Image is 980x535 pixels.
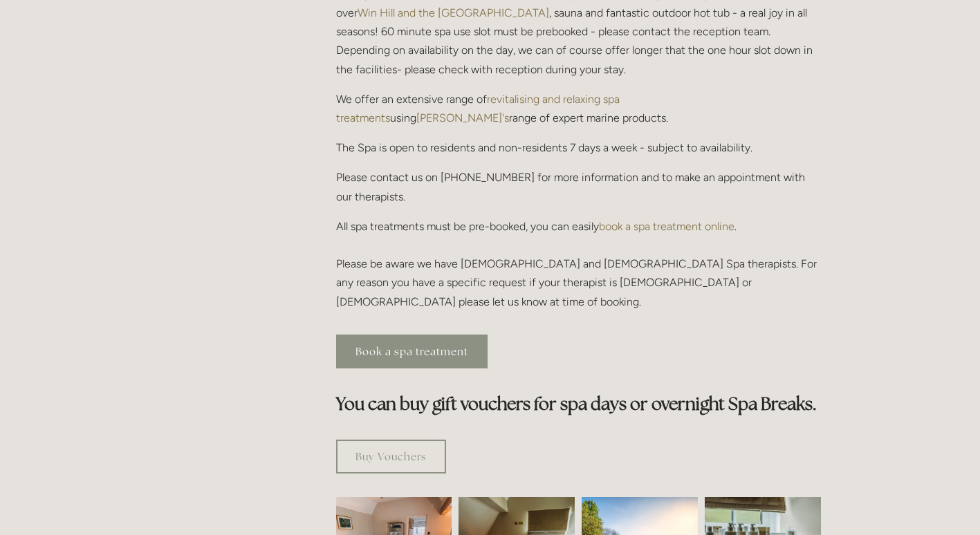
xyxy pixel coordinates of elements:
[336,440,446,473] a: Buy Vouchers
[336,217,821,311] p: All spa treatments must be pre-booked, you can easily . Please be aware we have [DEMOGRAPHIC_DATA...
[358,6,549,19] a: Win Hill and the [GEOGRAPHIC_DATA]
[336,335,488,368] a: Book a spa treatment
[336,138,821,157] p: The Spa is open to residents and non-residents 7 days a week - subject to availability.
[336,393,817,415] strong: You can buy gift vouchers for spa days or overnight Spa Breaks.
[336,168,821,205] p: Please contact us on [PHONE_NUMBER] for more information and to make an appointment with our ther...
[599,220,734,233] a: book a spa treatment online
[336,90,821,127] p: We offer an extensive range of using range of expert marine products.
[416,111,509,124] a: [PERSON_NAME]'s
